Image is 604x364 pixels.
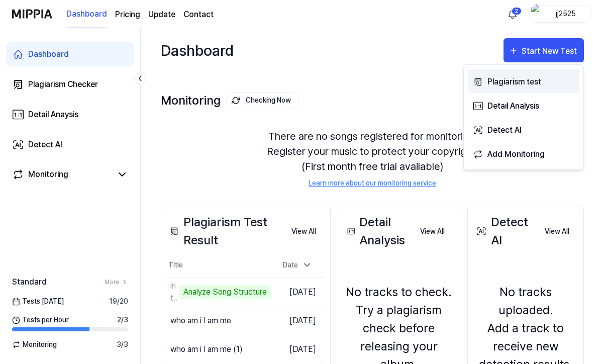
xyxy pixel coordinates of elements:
[474,213,537,249] div: Detect AI
[28,139,62,151] div: Detect AI
[505,6,521,22] button: 알림2
[412,221,453,242] a: View All
[179,285,271,299] div: Analyze Song Structure
[309,178,436,189] a: Learn more about our monitoring service
[28,168,68,180] div: Monitoring
[283,222,324,242] button: View All
[531,4,543,24] img: profile
[279,257,316,274] div: Date
[468,93,579,117] button: Detail Analysis
[546,8,585,19] div: jj2525
[345,213,412,249] div: Detail Analysis
[12,339,57,350] span: Monitoring
[115,9,140,21] button: Pricing
[226,92,299,109] button: Checking Now
[66,1,107,28] a: Dashboard
[232,96,240,105] img: monitoring Icon
[504,38,584,62] button: Start New Test
[6,133,134,157] a: Detect AI
[487,100,575,113] div: Detail Analysis
[12,276,47,288] span: Standard
[271,306,324,335] td: [DATE]
[271,278,324,306] td: [DATE]
[148,9,175,21] a: Update
[537,222,577,242] button: View All
[271,335,324,363] td: [DATE]
[283,221,324,242] a: View All
[28,109,78,121] div: Detail Anaysis
[117,339,128,350] span: 3 / 3
[117,315,128,325] span: 2 / 3
[183,9,214,21] a: Contact
[167,253,271,278] th: Title
[487,148,575,161] div: Add Monitoring
[507,8,519,20] img: 알림
[12,315,69,325] span: Tests per Hour
[6,72,134,97] a: Plagiarism Checker
[28,78,98,90] div: Plagiarism Checker
[487,75,575,88] div: Plagiarism test
[512,7,522,15] div: 2
[6,103,134,127] a: Detail Anaysis
[468,69,579,93] button: Plagiarism test
[170,315,231,327] div: who am i I am me
[412,222,453,242] button: View All
[161,117,584,201] div: There are no songs registered for monitoring. Register your music to protect your copyright. (Fir...
[167,213,283,249] div: Plagiarism Test Result
[487,124,575,137] div: Detect AI
[528,6,592,23] button: profilejj2525
[12,168,112,180] a: Monitoring
[105,278,128,287] a: More
[161,38,234,62] div: Dashboard
[109,296,128,307] span: 19 / 20
[170,343,243,355] div: who am i I am me (1)
[28,48,69,60] div: Dashboard
[6,42,134,66] a: Dashboard
[468,141,579,165] button: Add Monitoring
[170,280,177,304] div: in the limbo emotional whiplash
[161,92,299,109] div: Monitoring
[12,296,64,307] span: Tests [DATE]
[522,45,579,58] div: Start New Test
[468,117,579,141] button: Detect AI
[537,221,577,242] a: View All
